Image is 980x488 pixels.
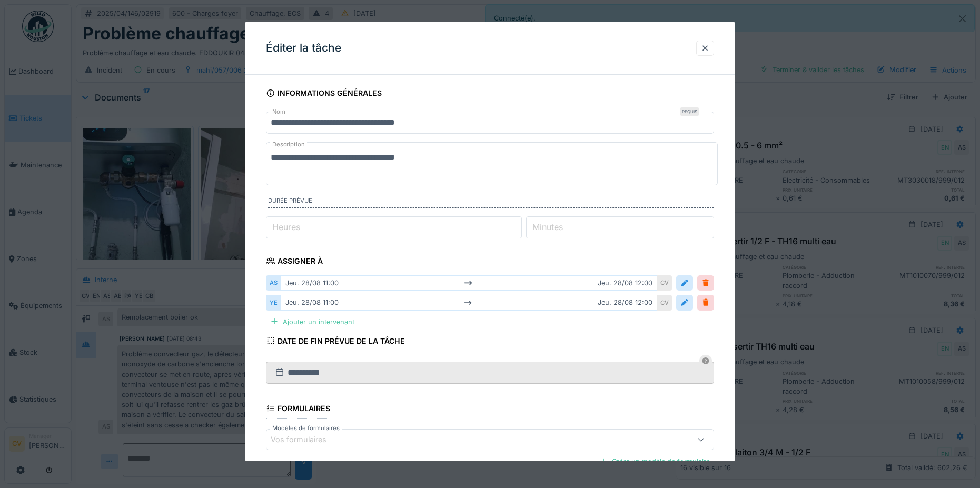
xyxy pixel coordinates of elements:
div: Formulaires [266,401,330,419]
div: Ajouter un intervenant [266,314,359,328]
label: Description [270,138,307,151]
div: Assigner à [266,253,323,271]
label: Durée prévue [268,196,714,208]
div: YE [266,295,281,310]
h3: Éditer la tâche [266,42,341,55]
div: Créer un modèle de formulaire [595,454,714,469]
div: CV [657,275,672,291]
div: CV [657,295,672,310]
div: Vos formulaires [271,434,341,445]
div: jeu. 28/08 11:00 jeu. 28/08 12:00 [281,275,657,291]
label: Minutes [530,221,565,233]
div: Informations générales [266,85,382,103]
div: Requis [680,107,699,116]
div: AS [266,275,281,291]
label: Modèles de formulaires [270,424,342,433]
label: Heures [270,221,302,233]
label: Nom [270,107,288,116]
div: jeu. 28/08 11:00 jeu. 28/08 12:00 [281,295,657,310]
div: Date de fin prévue de la tâche [266,333,405,351]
